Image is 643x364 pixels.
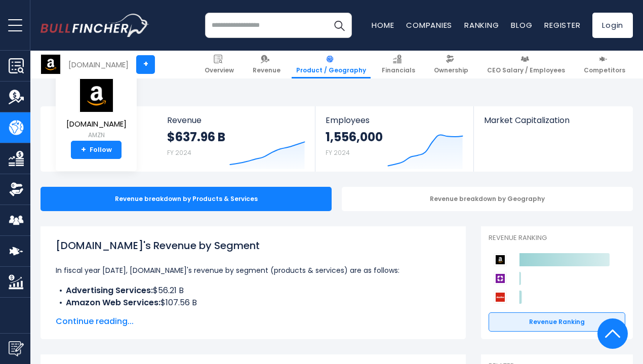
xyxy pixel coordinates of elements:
small: AMZN [66,131,127,140]
a: Companies [406,20,452,30]
a: Login [592,13,633,38]
a: Market Capitalization [474,106,632,142]
div: Revenue breakdown by Geography [342,187,633,211]
button: Search [327,13,352,38]
span: Product / Geography [296,66,366,74]
strong: + [81,145,86,154]
span: Competitors [584,66,625,74]
a: Revenue $637.96 B FY 2024 [157,106,315,172]
div: Revenue breakdown by Products & Services [41,187,332,211]
span: Continue reading... [56,315,451,328]
span: Revenue [253,66,280,74]
span: Overview [205,66,234,74]
p: Revenue Ranking [489,234,625,242]
strong: 1,556,000 [326,129,383,145]
a: Go to homepage [41,14,149,37]
img: AMZN logo [78,78,114,112]
a: Register [544,20,580,30]
a: Ownership [429,51,473,78]
b: Advertising Services: [66,285,153,296]
img: AutoZone competitors logo [494,291,507,304]
span: Market Capitalization [484,115,622,125]
span: Ownership [434,66,468,74]
a: Product / Geography [292,51,371,78]
b: Amazon Web Services: [66,297,160,308]
a: Revenue Ranking [489,312,625,332]
span: Revenue [167,115,305,125]
span: [DOMAIN_NAME] [66,120,127,129]
a: Blog [511,20,532,30]
p: In fiscal year [DATE], [DOMAIN_NAME]'s revenue by segment (products & services) are as follows: [56,264,451,276]
h1: [DOMAIN_NAME]'s Revenue by Segment [56,238,451,253]
span: CEO Salary / Employees [487,66,565,74]
a: Financials [377,51,420,78]
img: bullfincher logo [41,14,149,37]
strong: $637.96 B [167,129,225,145]
img: Amazon.com competitors logo [494,253,507,266]
li: $56.21 B [56,285,451,297]
div: [DOMAIN_NAME] [68,59,129,70]
small: FY 2024 [167,148,191,157]
span: Employees [326,115,463,125]
span: Financials [382,66,415,74]
img: Wayfair competitors logo [494,272,507,285]
a: Competitors [579,51,630,78]
li: $107.56 B [56,297,451,309]
small: FY 2024 [326,148,350,157]
a: + [136,55,155,74]
a: Ranking [464,20,499,30]
a: Revenue [248,51,285,78]
a: [DOMAIN_NAME] AMZN [66,78,127,141]
a: Home [372,20,394,30]
img: Ownership [9,182,24,197]
a: Overview [200,51,238,78]
img: AMZN logo [41,55,60,74]
a: +Follow [71,141,122,159]
a: CEO Salary / Employees [483,51,570,78]
a: Employees 1,556,000 FY 2024 [315,106,473,172]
